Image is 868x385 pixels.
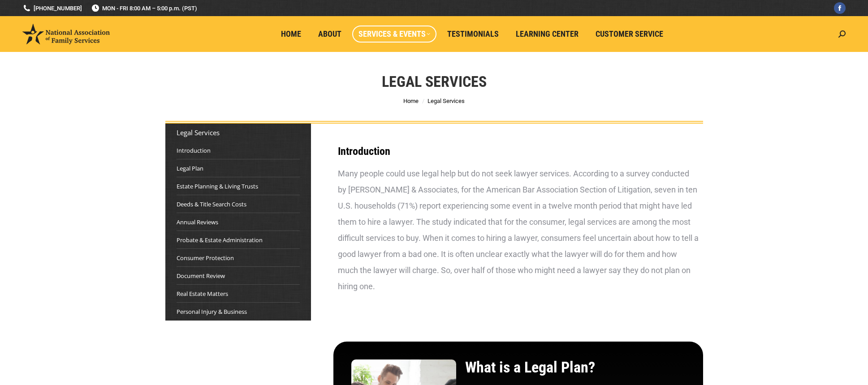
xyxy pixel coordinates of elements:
a: Learning Center [510,26,585,43]
a: Deeds & Title Search Costs [177,200,246,209]
span: Learning Center [516,29,579,39]
span: Legal Services [428,98,465,104]
span: MON - FRI 8:00 AM – 5:00 p.m. (PST) [91,4,197,13]
h1: Legal Services [382,72,487,91]
a: About [312,26,348,43]
a: Home [275,26,307,43]
a: Personal Injury & Business [177,307,247,316]
h2: What is a Legal Plan? [465,359,685,375]
a: Real Estate Matters [177,289,228,298]
div: Many people could use legal help but do not seek lawyer services. According to a survey conducted... [338,166,699,295]
span: Services & Events [358,29,430,39]
span: Customer Service [596,29,663,39]
div: Legal Services [177,128,300,137]
span: Home [281,29,301,39]
h3: Introduction [338,146,699,157]
a: Document Review [177,271,225,280]
a: [PHONE_NUMBER] [22,4,82,13]
span: Testimonials [447,29,499,39]
a: Home [403,98,419,104]
a: Facebook page opens in new window [834,2,846,14]
a: Legal Plan [177,164,203,173]
span: About [318,29,341,39]
a: Consumer Protection [177,253,234,262]
img: National Association of Family Services [22,24,110,44]
a: Testimonials [441,26,505,43]
a: Annual Reviews [177,218,218,227]
a: Introduction [177,146,211,155]
a: Customer Service [589,26,669,43]
a: Estate Planning & Living Trusts [177,182,258,191]
a: Probate & Estate Administration [177,235,263,244]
